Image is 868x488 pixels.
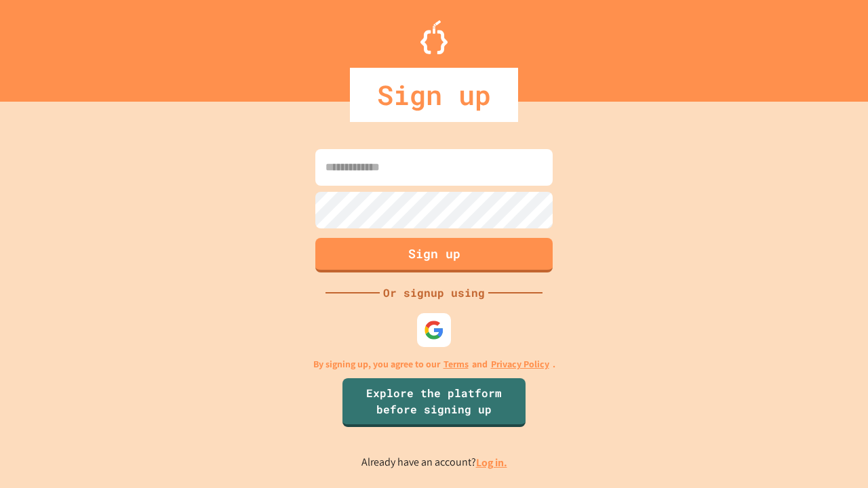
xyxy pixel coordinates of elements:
[350,68,518,122] div: Sign up
[476,455,507,470] a: Log in.
[424,320,444,340] img: google-icon.svg
[361,454,507,471] p: Already have an account?
[443,357,469,371] a: Terms
[380,285,488,301] div: Or signup using
[491,357,549,371] a: Privacy Policy
[313,357,555,371] p: By signing up, you agree to our and .
[315,238,553,272] button: Sign up
[420,20,448,54] img: Logo.svg
[342,378,526,427] a: Explore the platform before signing up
